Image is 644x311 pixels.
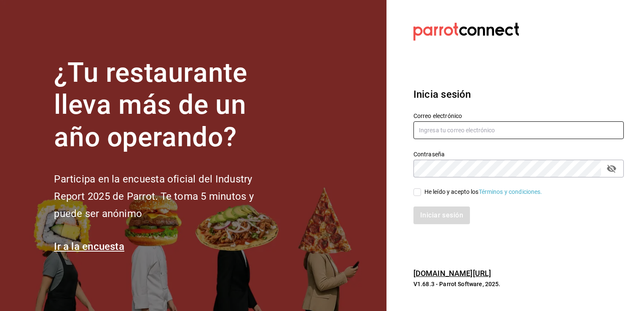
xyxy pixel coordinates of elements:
[604,161,619,176] button: passwordField
[413,113,624,118] label: Correo electrónico
[54,241,124,252] a: Ir a la encuesta
[424,188,542,196] div: He leído y acepto los
[54,57,282,154] h1: ¿Tu restaurante lleva más de un año operando?
[413,121,624,139] input: Ingresa tu correo electrónico
[413,151,624,157] label: Contraseña
[413,87,624,102] h3: Inicia sesión
[54,171,282,222] h2: Participa en la encuesta oficial del Industry Report 2025 de Parrot. Te toma 5 minutos y puede se...
[413,280,624,288] p: V1.68.3 - Parrot Software, 2025.
[413,269,491,278] a: [DOMAIN_NAME][URL]
[479,188,542,195] a: Términos y condiciones.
